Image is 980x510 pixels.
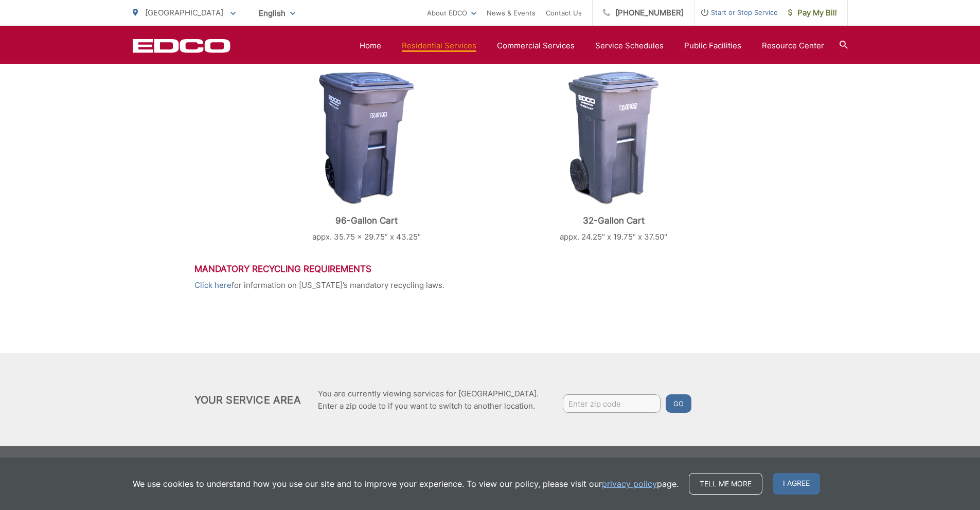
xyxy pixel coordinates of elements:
a: News & Events [487,7,536,19]
p: for information on [US_STATE]’s mandatory recycling laws. [194,279,786,292]
p: We use cookies to understand how you use our site and to improve your experience. To view our pol... [133,478,679,490]
a: Click here [194,279,231,292]
span: English [251,4,303,22]
span: I agree [773,473,820,495]
span: Pay My Bill [788,7,837,19]
a: Residential Services [402,40,476,52]
h2: Your Service Area [194,394,301,406]
img: cart-trash-32.png [568,71,659,205]
a: privacy policy [602,478,657,490]
a: EDCD logo. Return to the homepage. [133,39,230,53]
button: Go [666,394,691,413]
p: You are currently viewing services for [GEOGRAPHIC_DATA]. Enter a zip code to if you want to swit... [318,388,539,412]
h3: Mandatory Recycling Requirements [194,264,786,274]
a: Contact Us [546,7,582,19]
span: [GEOGRAPHIC_DATA] [145,8,223,17]
a: Home [360,40,381,52]
input: Enter zip code [563,394,661,413]
a: Tell me more [689,473,762,495]
a: Commercial Services [497,40,575,52]
a: About EDCO [427,7,476,19]
img: cart-trash.png [319,71,414,205]
p: 96-Gallon Cart [256,215,477,226]
p: appx. 35.75 x 29.75” x 43.25" [256,231,477,243]
a: Public Facilities [684,40,741,52]
a: Service Schedules [595,40,664,52]
a: Resource Center [762,40,824,52]
p: 32-Gallon Cart [503,215,724,226]
p: appx. 24.25" x 19.75" x 37.50" [503,231,724,243]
